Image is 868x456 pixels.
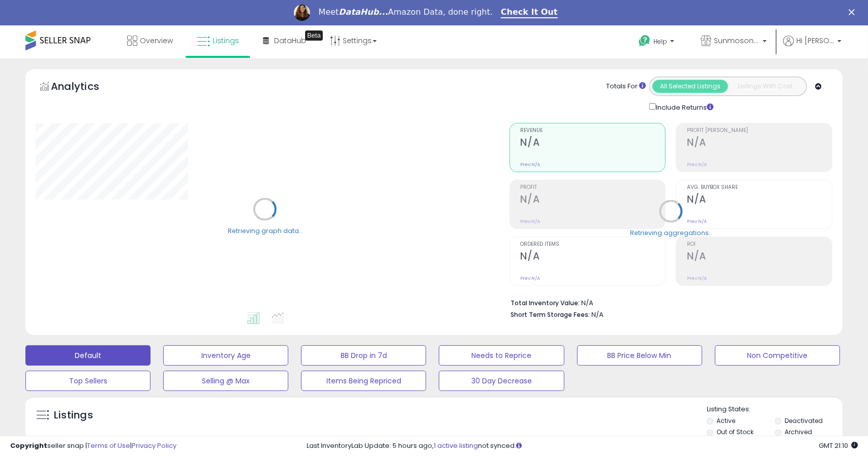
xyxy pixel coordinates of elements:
[132,441,176,450] a: Privacy Policy
[783,36,842,58] a: Hi [PERSON_NAME]
[322,25,384,56] a: Settings
[653,37,667,46] span: Help
[796,36,834,46] span: Hi [PERSON_NAME]
[301,371,426,391] button: Items Being Repriced
[606,82,646,91] div: Totals For
[434,441,478,450] a: 1 active listing
[715,345,840,366] button: Non Competitive
[51,79,119,96] h5: Analytics
[693,25,774,58] a: Sunmoson1013 Llc
[163,371,288,391] button: Selling @ Max
[10,441,176,451] div: seller snap | |
[307,441,858,451] div: Last InventoryLab Update: 5 hours ago, not synced.
[714,36,760,46] span: Sunmoson1013 Llc
[228,226,302,236] div: Retrieving graph data..
[25,345,151,366] button: Default
[631,27,684,58] a: Help
[849,9,859,15] div: Close
[728,80,803,93] button: Listings With Cost
[301,345,426,366] button: BB Drop in 7d
[339,7,388,17] i: DataHub...
[652,80,728,93] button: All Selected Listings
[439,371,564,391] button: 30 Day Decrease
[255,25,314,56] a: DataHub
[54,408,93,422] h5: Listings
[119,25,181,56] a: Overview
[642,101,726,113] div: Include Returns
[630,229,712,238] div: Retrieving aggregations..
[294,5,310,21] img: Profile image for Georgie
[577,345,702,366] button: BB Price Below Min
[785,416,823,425] label: Deactivated
[87,441,130,450] a: Terms of Use
[819,441,858,450] span: 2025-09-8 21:10 GMT
[305,30,323,41] div: Tooltip anchor
[213,36,239,46] span: Listings
[501,7,558,18] a: Check It Out
[318,7,493,17] div: Meet Amazon Data, done right.
[25,371,151,391] button: Top Sellers
[140,36,173,46] span: Overview
[10,441,47,450] strong: Copyright
[274,36,306,46] span: DataHub
[189,25,247,56] a: Listings
[707,405,843,414] p: Listing States:
[717,416,736,425] label: Active
[439,345,564,366] button: Needs to Reprice
[163,345,288,366] button: Inventory Age
[638,35,651,47] i: Get Help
